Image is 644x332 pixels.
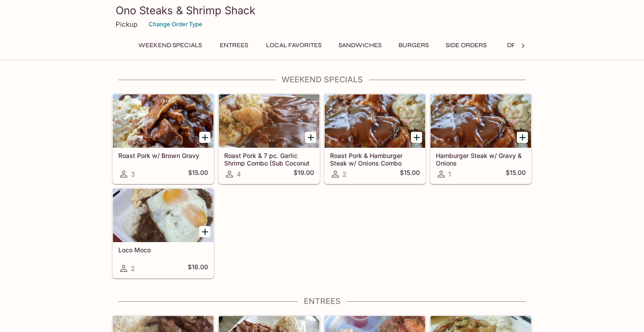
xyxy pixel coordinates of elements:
[116,4,528,17] h3: Ono Steaks & Shrimp Shack
[118,246,208,254] h5: Loco Moco
[218,94,320,184] a: Roast Pork & 7 pc. Garlic Shrimp Combo (Sub Coconut Shrimp Available)4$19.00
[219,94,319,148] div: Roast Pork & 7 pc. Garlic Shrimp Combo (Sub Coconut Shrimp Available)
[411,132,422,143] button: Add Roast Pork & Hamburger Steak w/ Onions Combo
[131,170,135,178] span: 3
[188,169,208,179] h5: $15.00
[113,94,213,148] div: Roast Pork w/ Brown Gravy
[131,264,135,273] span: 2
[133,39,207,52] button: Weekend Specials
[394,39,434,52] button: Burgers
[506,169,526,179] h5: $15.00
[499,39,539,52] button: Drinks
[214,39,254,52] button: Entrees
[430,94,531,184] a: Hamburger Steak w/ Gravy & Onions1$15.00
[224,152,314,166] h5: Roast Pork & 7 pc. Garlic Shrimp Combo (Sub Coconut Shrimp Available)
[112,296,532,306] h4: Entrees
[330,152,420,166] h5: Roast Pork & Hamburger Steak w/ Onions Combo
[145,17,206,31] button: Change Order Type
[188,263,208,274] h5: $16.00
[342,170,346,178] span: 2
[199,132,210,143] button: Add Roast Pork w/ Brown Gravy
[113,189,213,242] div: Loco Moco
[441,39,491,52] button: Side Orders
[237,170,241,178] span: 4
[113,188,214,278] a: Loco Moco2$16.00
[400,169,420,179] h5: $15.00
[116,20,137,28] p: Pickup
[113,94,214,184] a: Roast Pork w/ Brown Gravy3$15.00
[431,94,531,148] div: Hamburger Steak w/ Gravy & Onions
[448,170,451,178] span: 1
[305,132,316,143] button: Add Roast Pork & 7 pc. Garlic Shrimp Combo (Sub Coconut Shrimp Available)
[334,39,386,52] button: Sandwiches
[118,152,208,159] h5: Roast Pork w/ Brown Gravy
[199,226,210,237] button: Add Loco Moco
[436,152,526,166] h5: Hamburger Steak w/ Gravy & Onions
[261,39,326,52] button: Local Favorites
[112,75,532,85] h4: Weekend Specials
[324,94,426,184] a: Roast Pork & Hamburger Steak w/ Onions Combo2$15.00
[294,169,314,179] h5: $19.00
[325,94,425,148] div: Roast Pork & Hamburger Steak w/ Onions Combo
[517,132,528,143] button: Add Hamburger Steak w/ Gravy & Onions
